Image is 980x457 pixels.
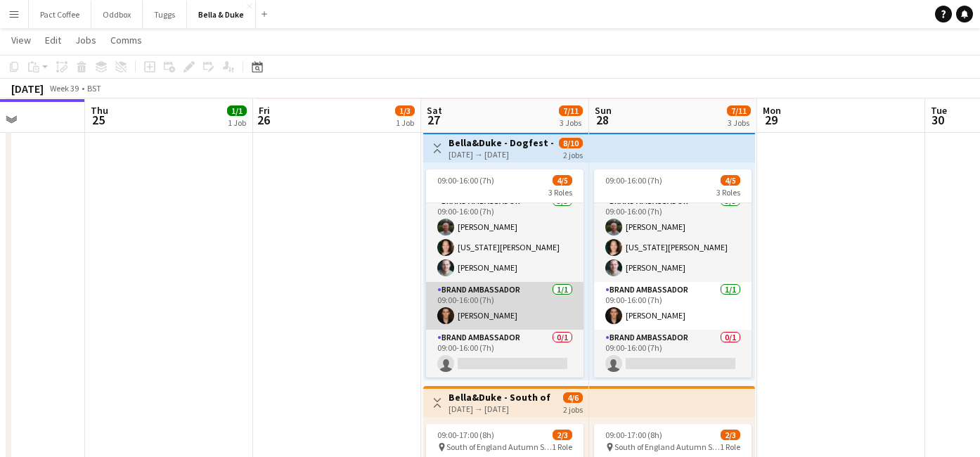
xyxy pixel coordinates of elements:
[70,31,102,49] a: Jobs
[553,430,572,440] span: 2/3
[228,117,246,128] div: 1 Job
[105,31,148,49] a: Comms
[560,117,582,128] div: 3 Jobs
[426,193,584,282] app-card-role: Brand Ambassador3/309:00-16:00 (7h)[PERSON_NAME][US_STATE][PERSON_NAME][PERSON_NAME]
[553,175,572,186] span: 4/5
[426,169,584,378] app-job-card: 09:00-16:00 (7h)4/53 RolesBrand Ambassador3/309:00-16:00 (7h)[PERSON_NAME][US_STATE][PERSON_NAME]...
[87,83,101,94] div: BST
[721,430,740,440] span: 2/3
[91,1,143,28] button: Oddbox
[548,187,572,198] span: 3 Roles
[929,112,947,128] span: 30
[425,112,442,128] span: 27
[761,112,781,128] span: 29
[720,442,740,452] span: 1 Role
[29,1,91,28] button: Pact Coffee
[728,117,750,128] div: 3 Jobs
[75,34,96,46] span: Jobs
[427,104,442,117] span: Sat
[6,31,37,49] a: View
[563,392,583,403] span: 4/6
[91,104,108,117] span: Thu
[716,187,740,198] span: 3 Roles
[46,83,82,94] span: Week 39
[446,442,552,452] span: South of England Autumn Show and Horsetrials
[437,175,494,186] span: 09:00-16:00 (7h)
[143,1,187,28] button: Tuggs
[594,169,752,378] app-job-card: 09:00-16:00 (7h)4/53 RolesBrand Ambassador3/309:00-16:00 (7h)[PERSON_NAME][US_STATE][PERSON_NAME]...
[594,282,752,330] app-card-role: Brand Ambassador1/109:00-16:00 (7h)[PERSON_NAME]
[11,82,44,96] div: [DATE]
[763,104,781,117] span: Mon
[259,104,270,117] span: Fri
[595,104,612,117] span: Sun
[449,404,553,414] div: [DATE] → [DATE]
[563,148,583,160] div: 2 jobs
[563,403,583,415] div: 2 jobs
[257,112,270,128] span: 26
[45,34,61,46] span: Edit
[396,117,414,128] div: 1 Job
[605,430,662,440] span: 09:00-17:00 (8h)
[187,1,256,28] button: Bella & Duke
[593,112,612,128] span: 28
[605,175,662,186] span: 09:00-16:00 (7h)
[437,430,494,440] span: 09:00-17:00 (8h)
[559,138,583,148] span: 8/10
[449,149,553,160] div: [DATE] → [DATE]
[89,112,108,128] span: 25
[449,136,553,149] h3: Bella&Duke - Dogfest - [GEOGRAPHIC_DATA]
[559,105,583,116] span: 7/11
[931,104,947,117] span: Tue
[11,34,31,46] span: View
[395,105,415,116] span: 1/3
[39,31,67,49] a: Edit
[110,34,142,46] span: Comms
[614,442,720,452] span: South of England Autumn Show and Horsetrials
[594,193,752,282] app-card-role: Brand Ambassador3/309:00-16:00 (7h)[PERSON_NAME][US_STATE][PERSON_NAME][PERSON_NAME]
[594,330,752,378] app-card-role: Brand Ambassador0/109:00-16:00 (7h)
[227,105,247,116] span: 1/1
[449,391,553,404] h3: Bella&Duke - South of England Autumn Show and Horse trials
[552,442,572,452] span: 1 Role
[721,175,740,186] span: 4/5
[727,105,751,116] span: 7/11
[426,330,584,378] app-card-role: Brand Ambassador0/109:00-16:00 (7h)
[426,282,584,330] app-card-role: Brand Ambassador1/109:00-16:00 (7h)[PERSON_NAME]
